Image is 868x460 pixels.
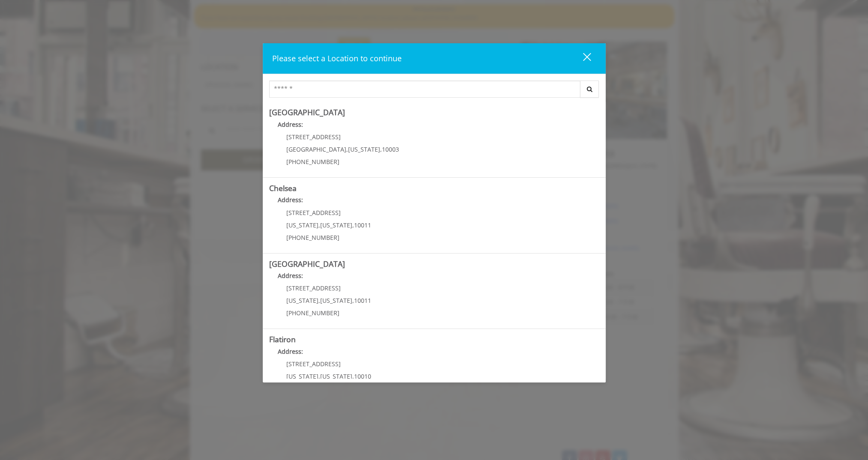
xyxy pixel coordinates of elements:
span: [PHONE_NUMBER] [286,158,339,166]
span: [PHONE_NUMBER] [286,309,339,317]
span: [US_STATE] [286,296,318,305]
input: Search Center [269,81,580,98]
span: 10011 [354,221,371,229]
i: Search button [585,86,595,92]
span: [US_STATE] [320,221,352,229]
b: Address: [278,347,303,355]
span: , [380,145,382,153]
span: Please select a Location to continue [272,53,402,63]
div: Center Select [269,81,599,102]
b: Address: [278,120,303,128]
div: close dialog [573,52,590,65]
span: , [318,221,320,229]
span: [US_STATE] [286,221,318,229]
b: Flatiron [269,334,296,344]
span: , [318,372,320,380]
span: [STREET_ADDRESS] [286,209,341,217]
button: close dialog [567,50,596,67]
span: [STREET_ADDRESS] [286,284,341,292]
span: 10011 [354,296,371,305]
span: [US_STATE] [348,145,380,153]
span: [PHONE_NUMBER] [286,233,339,242]
span: [US_STATE] [320,296,352,305]
span: [STREET_ADDRESS] [286,133,341,141]
span: , [352,221,354,229]
b: Address: [278,196,303,204]
b: [GEOGRAPHIC_DATA] [269,259,345,269]
span: [GEOGRAPHIC_DATA] [286,145,346,153]
span: 10003 [382,145,399,153]
b: Address: [278,272,303,280]
span: , [346,145,348,153]
span: , [318,296,320,305]
b: [GEOGRAPHIC_DATA] [269,107,345,117]
span: [US_STATE] [320,372,352,380]
span: 10010 [354,372,371,380]
span: [US_STATE] [286,372,318,380]
span: [STREET_ADDRESS] [286,360,341,368]
b: Chelsea [269,183,297,193]
span: , [352,372,354,380]
span: , [352,296,354,305]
